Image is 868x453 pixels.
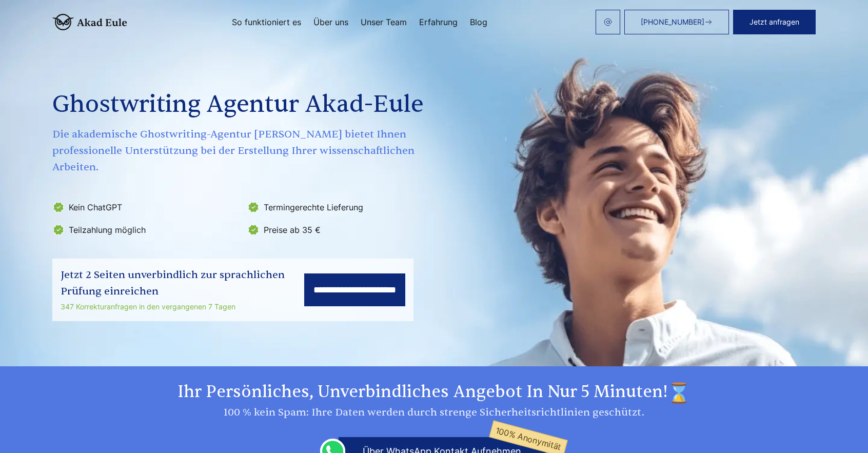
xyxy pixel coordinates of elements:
[52,14,127,30] img: logo
[61,301,304,313] div: 347 Korrekturanfragen in den vergangenen 7 Tagen
[604,18,612,26] img: email
[52,382,816,404] h2: Ihr persönliches, unverbindliches Angebot in nur 5 Minuten!
[247,222,436,238] li: Preise ab 35 €
[247,199,436,215] li: Termingerechte Lieferung
[52,86,438,123] h1: Ghostwriting Agentur Akad-Eule
[232,18,301,26] a: So funktioniert es
[668,382,691,404] img: time
[624,10,729,34] a: [PHONE_NUMBER]
[52,126,438,175] span: Die akademische Ghostwriting-Agentur [PERSON_NAME] bietet Ihnen professionelle Unterstützung bei ...
[641,18,704,26] span: [PHONE_NUMBER]
[52,199,241,215] li: Kein ChatGPT
[733,10,816,34] button: Jetzt anfragen
[52,222,241,238] li: Teilzahlung möglich
[470,18,487,26] a: Blog
[419,18,458,26] a: Erfahrung
[313,18,348,26] a: Über uns
[61,267,304,300] div: Jetzt 2 Seiten unverbindlich zur sprachlichen Prüfung einreichen
[52,404,816,421] div: 100 % kein Spam: Ihre Daten werden durch strenge Sicherheitsrichtlinien geschützt.
[361,18,407,26] a: Unser Team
